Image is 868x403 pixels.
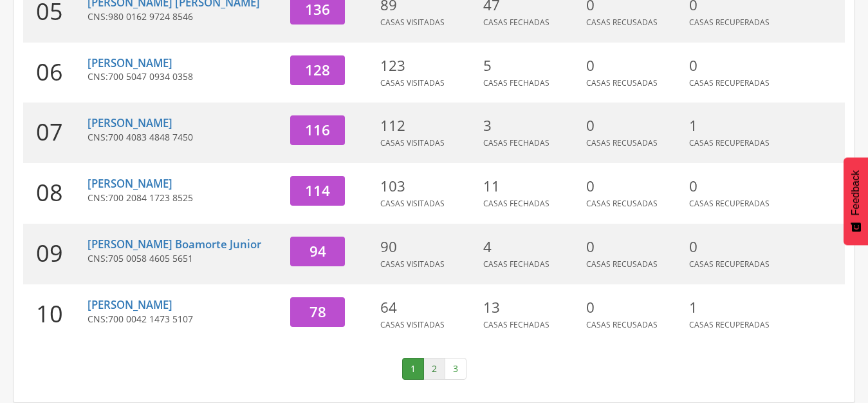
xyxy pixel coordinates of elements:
span: 116 [305,120,330,140]
p: 0 [586,237,683,257]
span: Casas Recuperadas [689,17,770,28]
span: Casas Visitadas [380,198,445,209]
span: Casas Recusadas [586,137,658,148]
span: Feedback [850,170,862,215]
p: 103 [380,176,477,197]
span: Casas Visitadas [380,137,445,148]
div: 06 [23,43,88,103]
p: 3 [483,115,580,136]
a: [PERSON_NAME] [88,115,172,130]
a: [PERSON_NAME] [88,55,172,70]
a: [PERSON_NAME] [88,297,172,312]
p: 123 [380,55,477,76]
span: 705 0058 4605 5651 [108,252,193,264]
span: Casas Fechadas [483,17,549,28]
p: CNS: [88,131,281,144]
p: 11 [483,176,580,197]
p: 4 [483,237,580,257]
span: Casas Recusadas [586,77,658,88]
div: 07 [23,103,88,163]
div: 10 [23,284,88,345]
p: 1 [689,115,786,136]
span: 128 [305,60,330,80]
p: 0 [689,176,786,197]
span: 78 [309,302,326,322]
p: 0 [586,297,683,318]
p: 1 [689,297,786,318]
span: Casas Fechadas [483,259,549,270]
span: Casas Recuperadas [689,137,770,148]
p: 5 [483,55,580,76]
a: [PERSON_NAME] Boamorte Junior [88,237,261,251]
span: Casas Fechadas [483,77,549,88]
span: Casas Recuperadas [689,319,770,330]
span: 700 2084 1723 8525 [108,192,193,204]
p: CNS: [88,192,281,204]
p: CNS: [88,70,281,83]
span: Casas Recuperadas [689,198,770,209]
p: CNS: [88,10,281,23]
span: Casas Visitadas [380,259,445,270]
button: Feedback - Mostrar pesquisa [844,157,868,245]
p: 0 [586,115,683,136]
span: 94 [309,241,326,261]
span: Casas Recusadas [586,17,658,28]
p: 64 [380,297,477,318]
span: Casas Recusadas [586,198,658,209]
p: CNS: [88,252,281,265]
span: Casas Fechadas [483,319,549,330]
span: Casas Fechadas [483,137,549,148]
div: 08 [23,163,88,224]
p: 0 [586,55,683,76]
span: Casas Visitadas [380,17,445,28]
span: 114 [305,181,330,201]
p: 0 [689,55,786,76]
span: 700 4083 4848 7450 [108,131,193,143]
span: 700 5047 0934 0358 [108,70,193,83]
span: Casas Recuperadas [689,259,770,270]
a: 3 [445,358,466,380]
span: Casas Visitadas [380,319,445,330]
span: Casas Visitadas [380,77,445,88]
a: 2 [423,358,445,380]
p: CNS: [88,313,281,326]
span: Casas Recuperadas [689,77,770,88]
span: Casas Recusadas [586,259,658,270]
p: 13 [483,297,580,318]
p: 112 [380,115,477,136]
div: 09 [23,224,88,284]
p: 0 [689,237,786,257]
span: Casas Recusadas [586,319,658,330]
a: 1 [402,358,424,380]
a: [PERSON_NAME] [88,176,172,191]
span: Casas Fechadas [483,198,549,209]
span: 700 0042 1473 5107 [108,313,193,325]
span: 980 0162 9724 8546 [108,10,193,23]
p: 90 [380,237,477,257]
p: 0 [586,176,683,197]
